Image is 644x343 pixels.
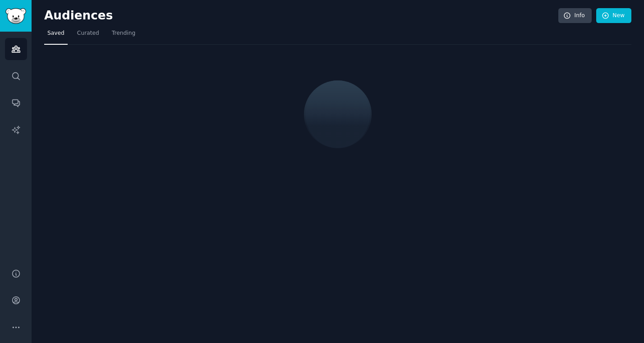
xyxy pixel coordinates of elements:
img: GummySearch logo [5,8,26,24]
span: Saved [47,29,64,38]
a: Info [558,8,592,23]
span: Curated [77,29,99,38]
a: New [596,8,631,23]
a: Trending [109,26,138,45]
h2: Audiences [44,9,558,23]
a: Curated [74,26,102,45]
a: Saved [44,26,68,45]
span: Trending [112,29,135,38]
